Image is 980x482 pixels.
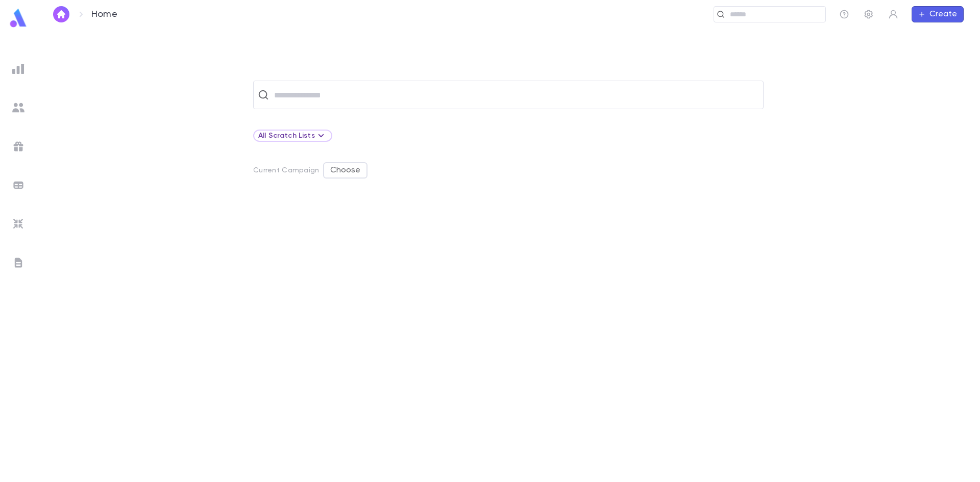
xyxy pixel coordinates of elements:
button: Create [912,6,964,22]
img: letters_grey.7941b92b52307dd3b8a917253454ce1c.svg [12,257,24,269]
img: logo [8,8,29,28]
img: campaigns_grey.99e729a5f7ee94e3726e6486bddda8f1.svg [12,140,24,153]
img: reports_grey.c525e4749d1bce6a11f5fe2a8de1b229.svg [12,63,24,75]
p: Home [91,9,117,20]
p: Current Campaign [253,166,319,174]
div: All Scratch Lists [258,130,327,142]
div: All Scratch Lists [253,130,332,142]
img: students_grey.60c7aba0da46da39d6d829b817ac14fc.svg [12,102,24,114]
img: home_white.a664292cf8c1dea59945f0da9f25487c.svg [55,10,67,18]
img: imports_grey.530a8a0e642e233f2baf0ef88e8c9fcb.svg [12,218,24,230]
button: Choose [323,162,367,179]
img: batches_grey.339ca447c9d9533ef1741baa751efc33.svg [12,179,24,191]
